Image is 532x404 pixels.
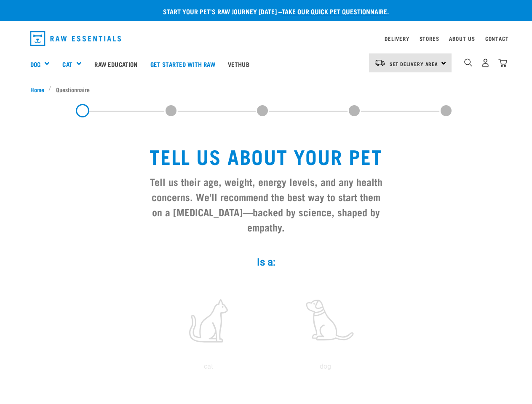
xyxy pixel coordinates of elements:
a: Cat [62,59,72,69]
nav: breadcrumbs [30,85,502,94]
p: dog [269,361,382,372]
span: Home [30,85,44,94]
a: take our quick pet questionnaire. [282,9,389,13]
h3: Tell us their age, weight, energy levels, and any health concerns. We’ll recommend the best way t... [147,174,386,234]
a: Stores [420,37,439,40]
a: Contact [485,37,509,40]
p: cat [152,361,265,372]
a: Raw Education [88,47,144,81]
span: Set Delivery Area [390,62,438,65]
img: home-icon@2x.png [498,58,507,67]
a: Vethub [222,47,256,81]
img: user.png [481,58,490,67]
img: Raw Essentials Logo [30,31,121,46]
a: Home [30,85,49,94]
h1: Tell us about your pet [147,144,386,167]
a: Get started with Raw [144,47,222,81]
label: Is a: [140,255,393,270]
a: Delivery [385,37,409,40]
a: Dog [30,59,40,69]
img: home-icon-1@2x.png [464,58,472,66]
nav: dropdown navigation [24,28,509,49]
img: van-moving.png [374,59,385,66]
a: About Us [449,37,475,40]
